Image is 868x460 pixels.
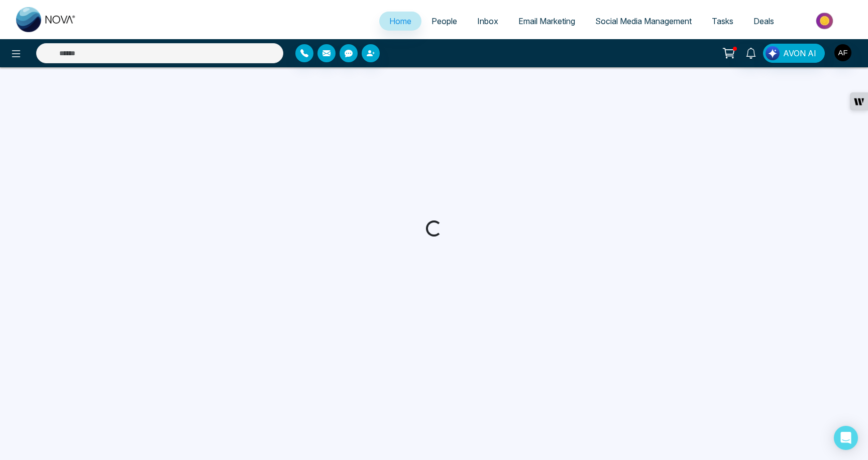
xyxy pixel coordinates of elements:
a: People [421,12,467,31]
span: Inbox [477,16,498,26]
img: User Avatar [834,44,851,61]
div: Open Intercom Messenger [834,426,858,450]
a: Deals [743,12,784,31]
a: Email Marketing [508,12,585,31]
a: Home [379,12,421,31]
span: Home [389,16,411,26]
a: Inbox [467,12,508,31]
span: Tasks [712,16,733,26]
a: Social Media Management [585,12,702,31]
span: People [431,16,457,26]
img: Market-place.gif [789,10,862,32]
a: Tasks [702,12,743,31]
img: Nova CRM Logo [16,7,76,32]
span: Social Media Management [595,16,692,26]
button: AVON AI [763,44,825,63]
span: Email Marketing [518,16,575,26]
img: Lead Flow [766,46,780,60]
span: Deals [753,16,774,26]
span: AVON AI [783,47,816,59]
